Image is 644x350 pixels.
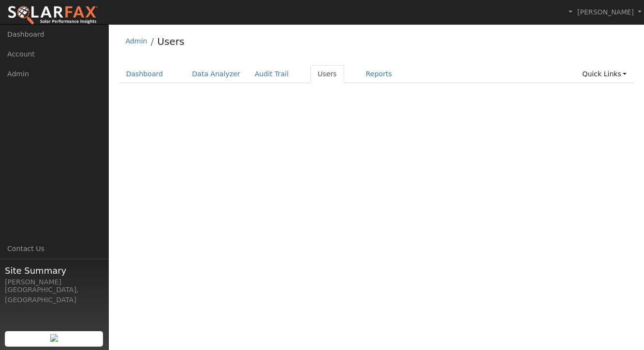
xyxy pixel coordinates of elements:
[359,65,399,83] a: Reports
[119,65,171,83] a: Dashboard
[575,65,634,83] a: Quick Links
[7,5,98,26] img: SolarFax
[126,37,147,45] a: Admin
[310,65,344,83] a: Users
[5,277,103,287] div: [PERSON_NAME]
[577,8,634,16] span: [PERSON_NAME]
[5,285,103,305] div: [GEOGRAPHIC_DATA], [GEOGRAPHIC_DATA]
[5,264,103,277] span: Site Summary
[50,334,58,342] img: retrieve
[157,36,184,47] a: Users
[248,65,296,83] a: Audit Trail
[185,65,248,83] a: Data Analyzer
